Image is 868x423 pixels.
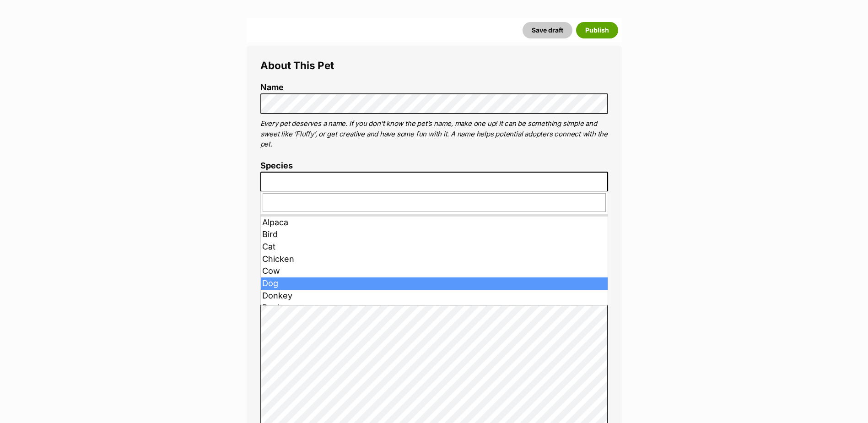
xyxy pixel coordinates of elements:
[261,302,608,314] li: Duck
[261,290,608,302] li: Donkey
[261,277,608,290] li: Dog
[261,241,608,253] li: Cat
[261,228,608,241] li: Bird
[261,265,608,277] li: Cow
[260,161,608,171] label: Species
[523,22,572,38] button: Save draft
[260,83,608,92] label: Name
[260,119,608,150] p: Every pet deserves a name. If you don’t know the pet’s name, make one up! It can be something sim...
[261,217,608,229] li: Alpaca
[261,253,608,266] li: Chicken
[260,59,334,71] span: About This Pet
[576,22,618,38] button: Publish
